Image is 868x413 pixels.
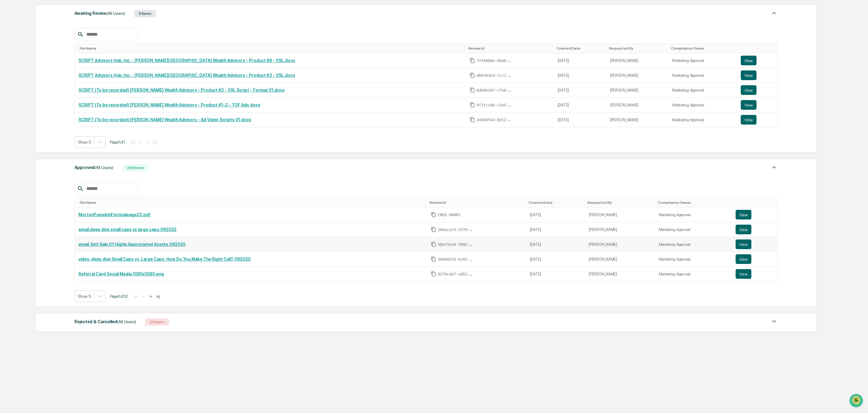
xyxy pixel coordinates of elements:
[138,140,144,145] button: <
[741,56,774,65] a: View
[849,393,865,409] iframe: Open customer support
[554,53,607,68] td: [DATE]
[476,58,513,63] span: 7743088e-94ab-4de6-9fbc-fe1d84c1ec26
[431,271,436,277] span: Copy Id
[78,102,260,107] a: SCRIPT (To be recorded) [PERSON_NAME] Wealth Advisors - Product #1-2 - TOF Ads.docx
[437,242,474,247] span: 50a732e8-3092-4355-b10f-495b0b3723e5
[78,117,251,122] a: SCRIPT (To be recorded) [PERSON_NAME] Wealth Advisors - Ad Video Scripts V1.docx
[4,86,41,96] a: 🔎Data Lookup
[75,318,136,326] div: Rejected & Cancelled
[470,58,475,63] span: Copy Id
[585,252,655,267] td: [PERSON_NAME]
[78,58,295,63] a: SCRIPT Advisors Hub, Inc. - [PERSON_NAME][GEOGRAPHIC_DATA] Wealth Advisors - Product #6 - VSL.docx
[148,294,154,299] button: >
[470,73,475,78] span: Copy Id
[470,117,475,122] span: Copy Id
[736,254,773,264] a: View
[151,140,158,145] button: >|
[78,257,251,262] a: video. deep dive Small Caps vs. Large Caps: How Do You Make The Right Call?.092025
[133,294,140,299] button: |<
[742,46,775,50] div: Toggle SortBy
[585,207,655,222] td: [PERSON_NAME]
[741,115,774,125] a: View
[21,47,99,53] div: Start new chat
[770,9,778,17] img: caret
[736,239,751,249] button: View
[95,165,113,170] span: (All Users)
[80,46,464,50] div: Toggle SortBy
[741,56,757,65] button: View
[106,11,125,16] span: (All Users)
[4,74,42,85] a: 🖐️Preclearance
[669,112,737,127] td: Marketing Approval
[741,85,774,95] a: View
[122,164,149,171] div: 256 Items
[655,222,732,237] td: Marketing Approval
[145,318,169,326] div: 25 Items
[526,267,585,281] td: [DATE]
[476,88,513,93] span: 8d60b3d7-cfe6-4b1f-a98e-6c0fc4897f34
[431,227,436,232] span: Copy Id
[78,88,284,93] a: SCRIPT (To be recorded) [PERSON_NAME] Wealth Advisors - Product #2 - VSL Script - Format V1.docx
[736,225,773,234] a: View
[21,53,77,57] div: We're available if you need us!
[526,207,585,222] td: [DATE]
[607,83,669,98] td: [PERSON_NAME]
[44,77,49,82] div: 🗄️
[736,269,751,279] button: View
[110,140,125,145] span: Page 1 of 1
[669,98,737,112] td: Marketing Approval
[741,100,757,110] button: View
[78,272,164,276] a: Referral Card Social Media 1080x1080.png
[529,200,583,205] div: Toggle SortBy
[741,85,757,95] button: View
[585,237,655,252] td: [PERSON_NAME]
[75,9,125,17] div: Awaiting Review
[554,68,607,83] td: [DATE]
[736,239,773,249] a: View
[437,257,474,262] span: 39d4d226-6c01-4ebf-be82-5cfaa78fcb86
[78,242,185,247] a: email. 5mf Sale Of Highly Appreciated Assets.092025
[554,112,607,127] td: [DATE]
[585,267,655,281] td: [PERSON_NAME]
[655,207,732,222] td: Marketing Approval
[737,200,775,205] div: Toggle SortBy
[431,256,436,262] span: Copy Id
[658,200,730,205] div: Toggle SortBy
[437,227,474,232] span: 26baca33-337d-4cec-8823-626f43d4050d
[103,48,110,56] button: Start new chat
[117,319,136,324] span: (All Users)
[669,83,737,98] td: Marketing Approval
[607,112,669,127] td: [PERSON_NAME]
[437,272,474,277] span: 8279ceb7-ad52-40f4-abab-f24137dcd154
[741,70,774,80] a: View
[741,100,774,110] a: View
[655,237,732,252] td: Marketing Approval
[42,74,78,85] a: 🗄️Attestations
[669,68,737,83] td: Marketing Approval
[736,210,751,220] button: View
[431,242,436,247] span: Copy Id
[741,115,757,125] button: View
[6,47,17,57] img: 1746055101610-c473b297-6a78-478c-a979-82029cc54cd1
[526,252,585,267] td: [DATE]
[78,212,151,217] a: MortonPumpkinFestivalpage22.pdf
[80,200,425,205] div: Toggle SortBy
[655,252,732,267] td: Marketing Approval
[12,88,38,94] span: Data Lookup
[476,118,513,122] span: 24598f4d-0d12-403e-b4cb-b49d2eb6ee90
[671,46,734,50] div: Toggle SortBy
[770,164,778,171] img: caret
[476,73,513,78] span: d6870354-7cc1-407e-8e88-d2af16c815a8
[526,222,585,237] td: [DATE]
[50,76,75,83] span: Attestations
[155,294,161,299] button: >|
[741,70,757,80] button: View
[587,200,653,205] div: Toggle SortBy
[60,103,73,107] span: Pylon
[736,210,773,220] a: View
[770,318,778,325] img: caret
[6,89,11,93] div: 🔎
